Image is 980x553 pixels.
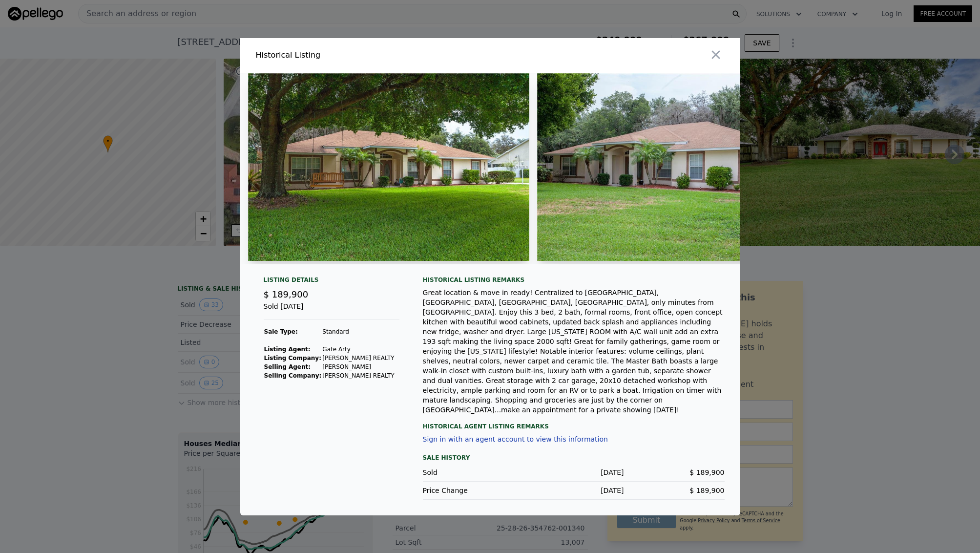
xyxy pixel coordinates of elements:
button: Sign in with an agent account to view this information [423,435,608,443]
div: Great location & move in ready! Centralized to [GEOGRAPHIC_DATA], [GEOGRAPHIC_DATA], [GEOGRAPHIC_... [423,288,725,415]
img: Property Img [537,73,819,261]
div: [DATE] [523,468,624,477]
strong: Sale Type: [264,328,298,335]
div: Historical Agent Listing Remarks [423,415,725,430]
div: Sold [DATE] [264,301,399,319]
strong: Listing Company: [264,355,321,362]
td: [PERSON_NAME] REALTY [322,354,395,362]
div: [DATE] [523,486,624,495]
span: $ 189,900 [264,289,309,299]
div: Listing Details [264,276,399,288]
div: Sold [423,468,523,477]
img: Property Img [248,73,530,261]
div: Sale History [423,452,725,464]
div: Historical Listing [256,49,486,61]
div: Historical Listing remarks [423,276,725,284]
strong: Selling Agent: [264,363,311,370]
strong: Selling Company: [264,372,322,379]
span: $ 189,900 [689,468,724,476]
td: [PERSON_NAME] REALTY [322,371,395,380]
span: $ 189,900 [689,487,724,494]
div: Price Change [423,486,523,495]
td: [PERSON_NAME] [322,362,395,371]
td: Gate Arty [322,345,395,354]
td: Standard [322,327,395,336]
strong: Listing Agent: [264,346,311,353]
